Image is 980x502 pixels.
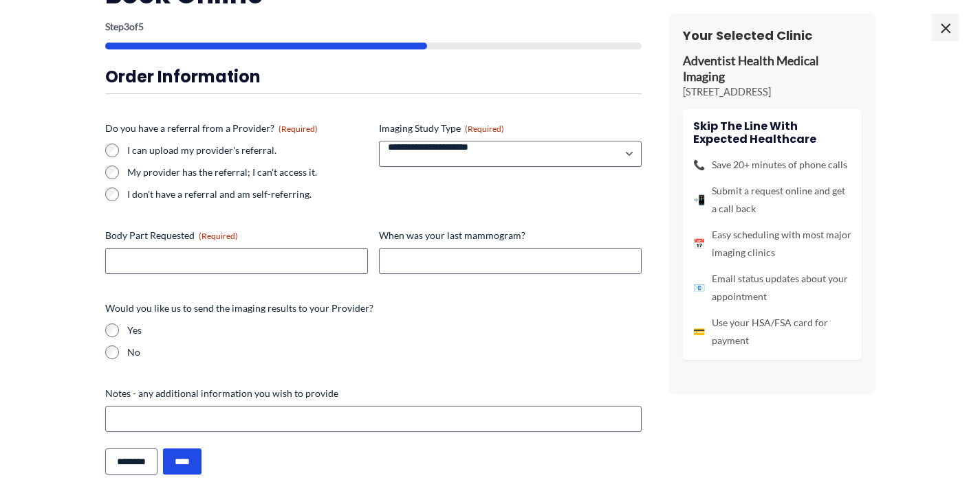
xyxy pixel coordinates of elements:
span: 3 [124,21,129,32]
span: 📲 [693,191,705,209]
span: (Required) [279,124,318,134]
p: [STREET_ADDRESS] [683,85,862,99]
li: Easy scheduling with most major imaging clinics [693,226,851,262]
label: Notes - any additional information you wish to provide [105,387,642,400]
label: No [127,345,642,359]
h4: Skip the line with Expected Healthcare [693,119,851,146]
h3: Your Selected Clinic [683,27,862,43]
legend: Do you have a referral from a Provider? [105,122,318,135]
label: Yes [127,323,642,337]
label: Body Part Requested [105,229,368,242]
span: 💳 [693,323,705,341]
label: My provider has the referral; I can't access it. [127,166,368,179]
label: When was your last mammogram? [379,229,642,242]
p: Step of [105,22,642,32]
span: × [932,14,959,41]
span: 📞 [693,156,705,174]
li: Email status updates about your appointment [693,270,851,306]
span: (Required) [465,124,504,134]
li: Save 20+ minutes of phone calls [693,156,851,174]
li: Use your HSA/FSA card for payment [693,314,851,350]
span: 5 [138,21,144,32]
span: 📅 [693,235,705,253]
p: Adventist Health Medical Imaging [683,54,862,85]
label: I can upload my provider's referral. [127,144,368,157]
span: 📧 [693,279,705,297]
label: I don't have a referral and am self-referring. [127,187,368,201]
span: (Required) [199,231,238,241]
li: Submit a request online and get a call back [693,182,851,218]
h3: Order Information [105,66,642,87]
label: Imaging Study Type [379,122,642,135]
legend: Would you like us to send the imaging results to your Provider? [105,301,373,315]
